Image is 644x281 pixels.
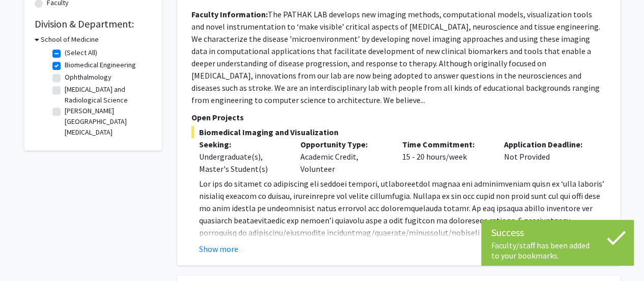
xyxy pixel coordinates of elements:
span: Biomedical Imaging and Visualization [191,126,606,138]
p: Open Projects [191,111,606,123]
iframe: Chat [8,235,43,273]
fg-read-more: The PATHAK LAB develops new imaging methods, computational models, visualization tools and novel ... [191,9,600,105]
label: [PERSON_NAME][GEOGRAPHIC_DATA][MEDICAL_DATA] [65,106,149,138]
p: Time Commitment: [402,138,489,150]
h2: Division & Department: [35,18,152,30]
p: Application Deadline: [504,138,591,150]
p: Opportunity Type: [300,138,387,150]
label: Biomedical Engineering [65,60,136,70]
p: Seeking: [199,138,286,150]
h3: School of Medicine [41,34,99,45]
div: Academic Credit, Volunteer [293,138,395,175]
label: Ophthalmology [65,72,111,83]
div: Not Provided [496,138,598,175]
div: Success [491,225,624,240]
b: Faculty Information: [191,9,268,19]
label: [MEDICAL_DATA] and Radiological Science [65,84,149,106]
div: Undergraduate(s), Master's Student(s) [199,150,286,175]
div: Faculty/staff has been added to your bookmarks. [491,240,624,261]
div: 15 - 20 hours/week [395,138,496,175]
button: Show more [199,243,238,255]
label: (Select All) [65,47,97,58]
